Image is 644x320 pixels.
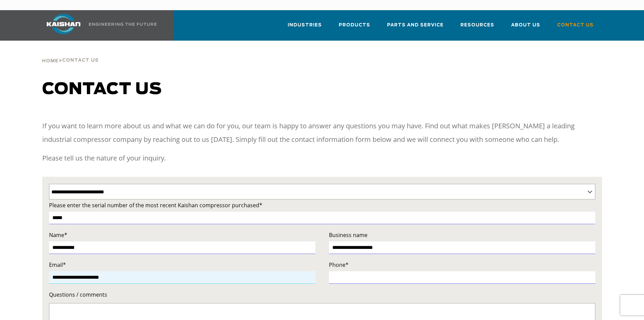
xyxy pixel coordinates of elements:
a: Industries [288,16,322,39]
label: Email* [49,260,315,270]
a: Home [42,58,58,64]
label: Please enter the serial number of the most recent Kaishan compressor purchased* [49,200,595,210]
a: About Us [511,16,540,39]
div: > [42,41,99,66]
span: Industries [288,21,322,29]
a: Products [339,16,370,39]
label: Name* [49,230,315,240]
span: Resources [460,21,494,29]
span: About Us [511,21,540,29]
span: Contact Us [62,58,99,63]
a: Kaishan USA [38,10,158,41]
a: Parts and Service [387,16,444,39]
img: kaishan logo [38,14,89,34]
span: Parts and Service [387,21,444,29]
a: Resources [460,16,494,39]
span: Contact us [42,81,162,98]
img: Engineering the future [89,23,157,26]
span: Contact Us [557,21,594,29]
label: Phone* [329,260,595,270]
p: Please tell us the nature of your inquiry. [42,151,602,165]
span: Products [339,21,370,29]
a: Contact Us [557,16,594,39]
p: If you want to learn more about us and what we can do for you, our team is happy to answer any qu... [42,119,602,146]
span: Home [42,59,58,63]
label: Business name [329,230,595,240]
